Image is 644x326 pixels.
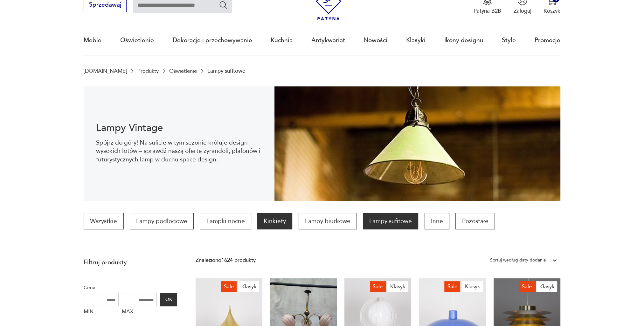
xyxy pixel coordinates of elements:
a: Lampy sufitowe [363,213,418,229]
a: Oświetlenie [120,26,154,55]
div: Sortuj według daty dodania [490,256,546,264]
label: MIN [84,306,119,318]
p: Filtruj produkty [84,258,177,267]
a: Style [502,26,516,55]
a: Dekoracje i przechowywanie [172,26,252,55]
p: Spójrz do góry! Na suficie w tym sezonie króluje design wysokich lotów – sprawdź naszą ofertę żyr... [96,139,262,164]
a: Meble [84,26,101,55]
button: OK [160,293,177,306]
a: Lampy podłogowe [130,213,194,229]
a: Lampki nocne [200,213,251,229]
a: Pozostałe [455,213,495,229]
a: Kinkiety [257,213,292,229]
label: MAX [122,306,157,318]
h1: Lampy Vintage [96,123,262,132]
a: Nowości [364,26,387,55]
img: Lampy sufitowe w stylu vintage [274,86,560,201]
p: Zaloguj [513,7,531,15]
p: Koszyk [544,7,560,15]
a: Promocje [535,26,560,55]
p: Lampy sufitowe [207,68,245,74]
a: Klasyki [406,26,426,55]
a: Ikony designu [444,26,483,55]
a: Kuchnia [271,26,293,55]
div: Znaleziono 1624 produkty [196,256,256,264]
a: Antykwariat [311,26,345,55]
a: Wszystkie [84,213,123,229]
button: Szukaj [219,0,228,10]
a: Oświetlenie [169,68,197,74]
a: [DOMAIN_NAME] [84,68,127,74]
p: Cena [84,283,177,292]
a: Produkty [137,68,159,74]
a: Lampy biurkowe [299,213,357,229]
a: Sprzedawaj [84,3,127,8]
p: Patyna B2B [474,7,501,15]
a: Inne [425,213,449,229]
